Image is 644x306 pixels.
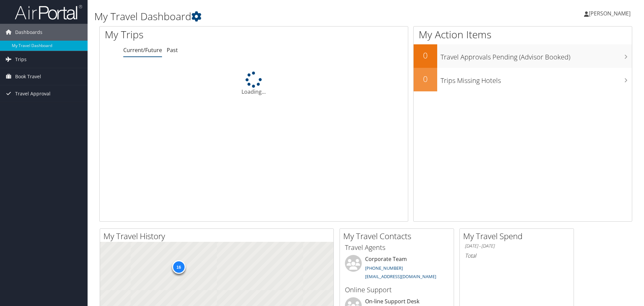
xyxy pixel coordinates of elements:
div: 16 [172,260,185,274]
h3: Trips Missing Hotels [441,73,632,85]
h1: My Trips [105,28,275,42]
span: Trips [15,51,27,68]
h2: My Travel History [103,230,333,242]
img: airportal-logo.png [15,4,82,20]
h1: My Action Items [414,28,632,42]
h2: 0 [414,50,437,61]
h6: Total [465,252,569,259]
a: Current/Future [123,46,162,54]
h3: Online Support [345,285,449,295]
span: Travel Approval [15,85,51,102]
span: [PERSON_NAME] [589,10,631,17]
a: [EMAIL_ADDRESS][DOMAIN_NAME] [365,273,436,279]
h2: 0 [414,73,437,85]
h1: My Travel Dashboard [94,9,456,24]
span: Book Travel [15,68,41,85]
h3: Travel Approvals Pending (Advisor Booked) [441,49,632,62]
h2: My Travel Spend [463,230,574,242]
a: [PERSON_NAME] [584,3,637,24]
div: Loading... [100,72,408,96]
a: Past [167,46,178,54]
h2: My Travel Contacts [343,230,454,242]
h3: Travel Agents [345,243,449,252]
span: Dashboards [15,24,42,41]
li: Corporate Team [342,255,452,282]
a: 0Trips Missing Hotels [414,68,632,91]
a: [PHONE_NUMBER] [365,265,403,271]
a: 0Travel Approvals Pending (Advisor Booked) [414,44,632,68]
h6: [DATE] - [DATE] [465,243,569,249]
